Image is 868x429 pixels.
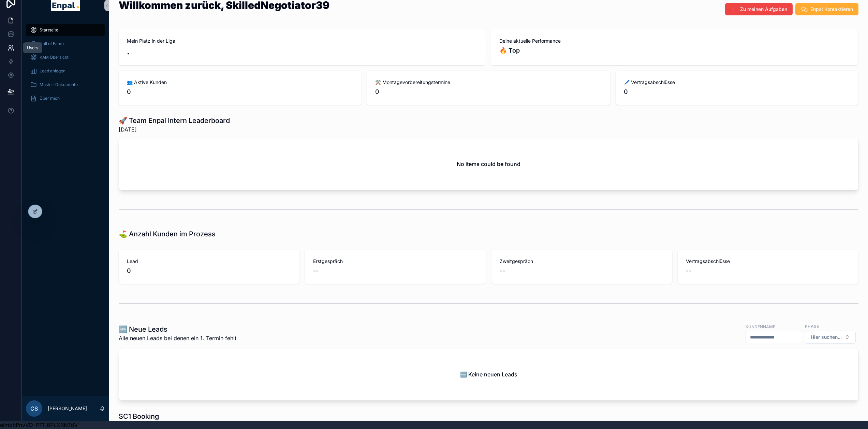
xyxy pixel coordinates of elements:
span: Deine aktuelle Performance [499,38,850,44]
span: Zweitgespräch [500,258,664,265]
a: Lead anlegen [26,65,105,77]
a: Muster-Dokumente [26,79,105,91]
span: ⚒️ Montagevorbereitungstermine [375,79,602,86]
span: Zu meinen Aufgaben [740,6,787,13]
h2: No items could be found [457,160,520,168]
span: 🖊️ Vertragsabschlüsse [624,79,850,86]
span: Hall of Fame [40,41,64,46]
span: 0 [127,87,353,97]
p: [PERSON_NAME] [48,405,87,412]
span: Lead [127,258,291,265]
span: -- [500,266,505,276]
span: 0 [624,87,850,97]
label: Kundenname [746,323,775,330]
span: Vertragsabschlüsse [686,258,850,265]
h2: . [127,46,477,57]
span: 👥 Aktive Kunden [127,79,353,86]
div: Users [27,45,38,51]
span: Alle neuen Leads bei denen ein 1. Termin fehlt [119,334,236,342]
span: [DATE] [119,125,230,134]
span: -- [313,266,319,276]
button: Zu meinen Aufgaben [725,3,793,15]
div: scrollable content [22,19,109,113]
a: KAM Übersicht [26,51,105,64]
button: Enpal Kontaktieren [795,3,858,15]
span: Lead anlegen [40,68,65,74]
strong: 🔥 Top [499,47,520,54]
span: Startseite [40,27,58,33]
span: 0 [127,266,291,276]
span: -- [686,266,691,276]
span: Erstgespräch [313,258,477,265]
h1: SC1 Booking [119,412,159,421]
span: Mein Platz in der Liga [127,38,477,44]
button: Select Button [805,331,856,344]
span: Muster-Dokumente [40,82,78,87]
a: Hall of Fame [26,38,105,50]
h1: ⛳ Anzahl Kunden im Prozess [119,229,216,239]
span: KAM Übersicht [40,55,69,60]
a: Über mich [26,92,105,105]
label: Phase [805,323,819,329]
span: 0 [375,87,602,97]
span: Enpal Kontaktieren [810,6,853,13]
span: CS [30,404,38,413]
h1: 🚀 Team Enpal Intern Leaderboard [119,116,230,125]
h1: 🆕 Neue Leads [119,324,236,334]
span: Hier suchen... [811,334,842,341]
span: Über mich [40,96,60,101]
h2: 🆕 Keine neuen Leads [460,370,517,378]
a: Startseite [26,24,105,36]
